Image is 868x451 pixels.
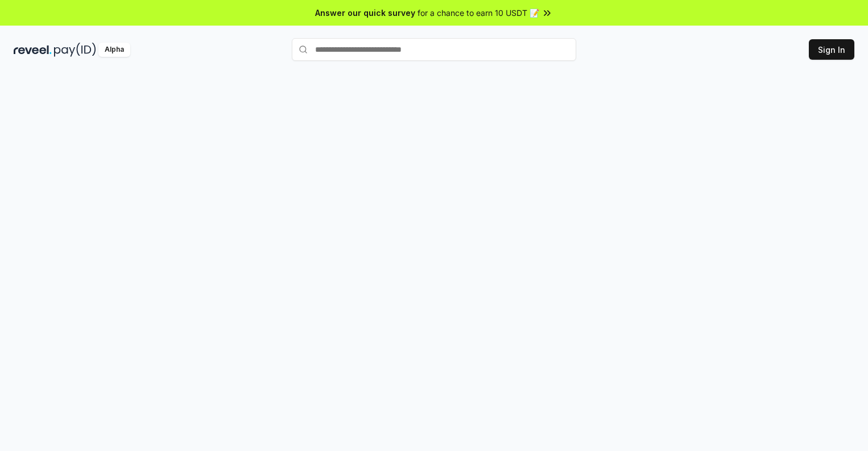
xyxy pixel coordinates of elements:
[418,7,539,19] span: for a chance to earn 10 USDT 📝
[809,39,854,60] button: Sign In
[14,43,52,57] img: reveel_dark
[315,7,415,19] span: Answer our quick survey
[54,43,96,57] img: pay_id
[98,43,130,57] div: Alpha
